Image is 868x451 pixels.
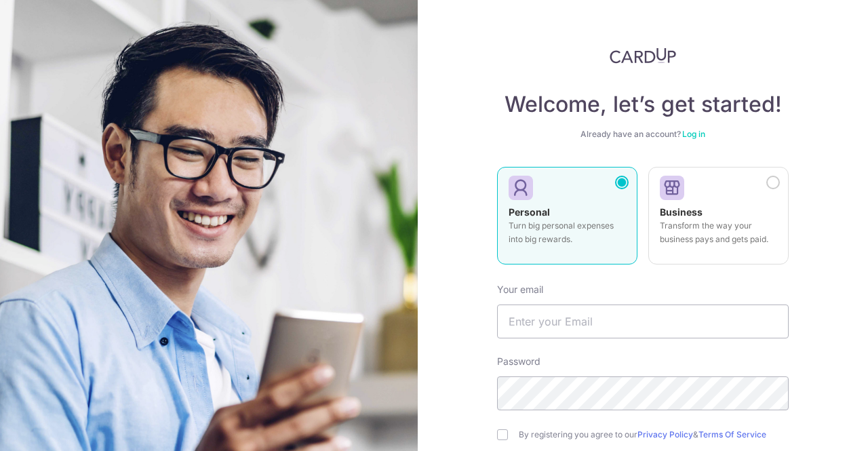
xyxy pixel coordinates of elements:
a: Business Transform the way your business pays and gets paid. [648,167,789,273]
a: Log in [682,129,705,139]
p: Transform the way your business pays and gets paid. [660,219,777,246]
input: Enter your Email [497,305,789,338]
strong: Business [660,206,703,218]
label: By registering you agree to our & [519,429,789,440]
label: Your email [497,283,543,296]
strong: Personal [509,206,550,218]
div: Already have an account? [497,129,789,140]
h4: Welcome, let’s get started! [497,91,789,118]
a: Privacy Policy [637,429,693,439]
a: Personal Turn big personal expenses into big rewards. [497,167,637,273]
label: Password [497,355,540,368]
p: Turn big personal expenses into big rewards. [509,219,626,246]
a: Terms Of Service [698,429,766,439]
img: CardUp Logo [610,47,676,64]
